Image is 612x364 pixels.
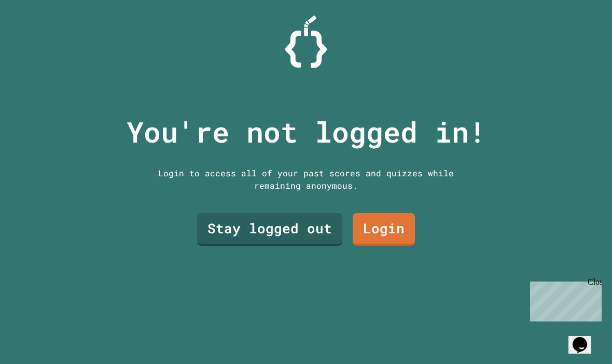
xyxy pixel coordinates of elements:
[568,323,602,354] iframe: chat widget
[127,110,486,153] p: You're not logged in!
[285,16,327,68] img: Logo.svg
[197,213,342,246] a: Stay logged out
[353,213,415,246] a: Login
[526,277,602,321] iframe: chat widget
[150,167,462,192] div: Login to access all of your past scores and quizzes while remaining anonymous.
[4,4,72,66] div: Chat with us now!Close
